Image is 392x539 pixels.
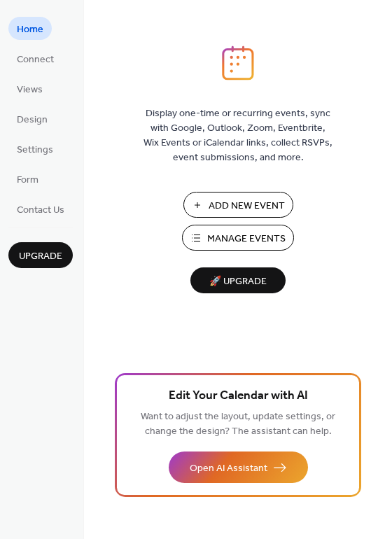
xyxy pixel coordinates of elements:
[209,199,285,213] span: Add New Event
[8,197,73,220] a: Contact Us
[17,173,38,188] span: Form
[143,106,332,165] span: Display one-time or recurring events, sync with Google, Outlook, Zoom, Eventbrite, Wix Events or ...
[190,461,267,476] span: Open AI Assistant
[17,203,64,218] span: Contact Us
[207,232,286,246] span: Manage Events
[17,22,43,37] span: Home
[8,107,56,130] a: Design
[141,407,335,441] span: Want to adjust the layout, update settings, or change the design? The assistant can help.
[8,17,52,40] a: Home
[19,249,62,264] span: Upgrade
[17,83,43,97] span: Views
[17,113,48,127] span: Design
[183,192,293,218] button: Add New Event
[8,77,51,100] a: Views
[8,47,62,70] a: Connect
[222,45,254,80] img: logo_icon.svg
[182,225,294,251] button: Manage Events
[17,143,53,157] span: Settings
[199,272,277,291] span: 🚀 Upgrade
[8,242,73,268] button: Upgrade
[8,137,62,160] a: Settings
[169,451,308,483] button: Open AI Assistant
[8,167,47,190] a: Form
[190,267,286,293] button: 🚀 Upgrade
[17,52,54,67] span: Connect
[169,386,308,406] span: Edit Your Calendar with AI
